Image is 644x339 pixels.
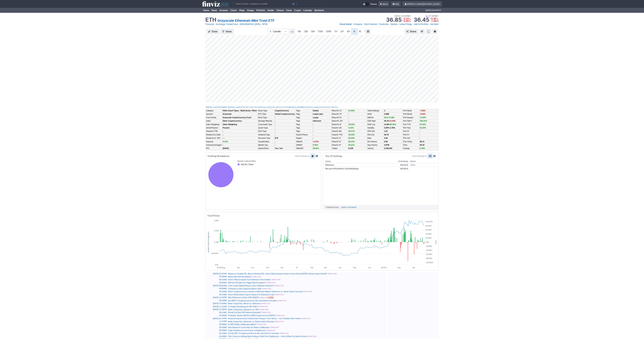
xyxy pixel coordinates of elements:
[349,123,355,125] span: 16.53%
[258,106,271,108] a: [PERSON_NAME]
[223,116,251,118] b: Grayscale CryptoCurrency Fund
[238,8,246,13] a: Maps
[228,332,279,334] a: Got $1,000? 3 Cryptocurrencies to Buy and Hold For Decades
[403,119,419,123] td: Perf Half Y
[275,147,283,149] small: Yes / Yes
[326,30,331,33] span: 30M
[228,296,258,298] a: Why Ethereum Is Down 6.8% [DATE]
[389,123,396,125] span: 186.30%
[367,130,384,133] td: ATR (14)
[228,106,240,108] a: [PERSON_NAME]
[405,29,418,34] button: Share
[223,123,237,125] b: Other Weighting
[296,119,312,123] td: Tags
[384,134,389,136] b: 45.76
[412,154,427,158] label: View Holdings as
[352,29,357,34] a: D
[349,116,349,118] b: -
[398,23,399,26] span: •
[364,30,367,33] span: M
[206,116,222,119] td: Fund Family
[363,23,364,26] span: •
[285,106,289,108] a: ETHW
[359,30,361,33] span: W
[223,137,224,139] small: - -
[367,109,384,112] td: Total Holdings
[223,144,223,146] b: -
[228,302,261,304] a: Better Crypto Buy: Bitcoin vs. Ethereum
[303,29,309,34] a: 3M
[228,291,302,293] a: Which Cryptocurrency Could Be a Millionaire-Maker? Ethereum vs. World Liberty Financial
[313,116,319,118] a: crypto
[275,123,276,125] b: -
[313,141,319,143] span: -5.13%
[402,20,409,22] span: -5.95
[333,29,339,34] a: 1H
[322,106,327,108] a: ETHD
[367,123,384,126] td: 52W Low
[391,1,401,7] a: Help
[390,23,398,26] a: Options
[403,137,419,140] td: Perf 10Y
[202,8,210,13] a: Home
[331,126,348,129] td: Flows% 1M
[223,147,229,149] b: [DATE]
[216,23,238,26] a: Exchange Traded Fund
[275,8,285,13] a: Futures
[275,137,278,139] b: ETF
[313,127,313,129] b: -
[354,30,355,33] span: D
[386,17,402,23] strong: 36.85
[349,137,355,139] span: 66.56%
[367,112,384,116] td: AUM
[420,134,420,136] b: -
[228,329,266,331] a: 3 Big Predictions for the Future of Stablecoins
[220,29,234,34] button: Ideas
[306,106,319,108] a: [PERSON_NAME]
[214,23,216,26] span: •
[273,30,283,33] span: Candle
[313,120,321,122] b: ethereum
[313,147,319,149] span: 39.92%
[331,143,348,147] td: Flows% 5Y
[223,130,223,132] b: -
[367,126,384,129] td: Volatility
[420,113,426,115] span: -5.95%
[206,137,222,140] td: Dividend Gr. 3/5Y
[394,14,411,18] span: [DATE] 04:00PM ET
[367,133,384,136] td: RSI (14)
[208,154,229,158] div: Holdings Breakdown
[258,133,274,136] td: Dividend Type
[205,23,214,26] a: Financial
[403,109,419,112] td: Perf Week
[349,113,349,115] b: -
[367,143,384,147] td: Avg Volume
[313,137,313,139] b: -
[331,137,348,140] td: Flows% 1Y
[228,294,274,296] a: Here's What History Says to Expect For Ethereum in Q4
[223,134,223,136] b: -
[392,159,409,163] th: % Holdings
[228,306,258,308] a: Is Google Developing an XRP Killer?
[367,119,384,123] td: 52W High
[331,112,348,116] td: Return% 3Y
[258,130,274,133] td: ESG Type
[228,311,261,313] a: Should You Buy XRP Before November?
[258,140,274,143] td: Growth/Value
[206,140,222,143] td: Expense
[228,288,261,290] a: 4 Reasons to Buy Dogecoin Before 2026
[258,119,274,123] td: Average Maturity
[362,2,377,6] a: Theme
[258,137,274,140] td: Structure Type
[403,116,419,119] td: Perf Quarter
[218,106,289,109] div: | :
[349,130,355,132] span: 30.47%
[313,144,318,146] span: 0.36%
[258,123,274,126] td: Commodity Type
[349,110,355,112] span: 67.85%
[384,113,389,115] b: 2.96B
[349,141,355,143] span: 95.21%
[403,140,419,143] td: Prev Close
[345,29,352,34] a: 4H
